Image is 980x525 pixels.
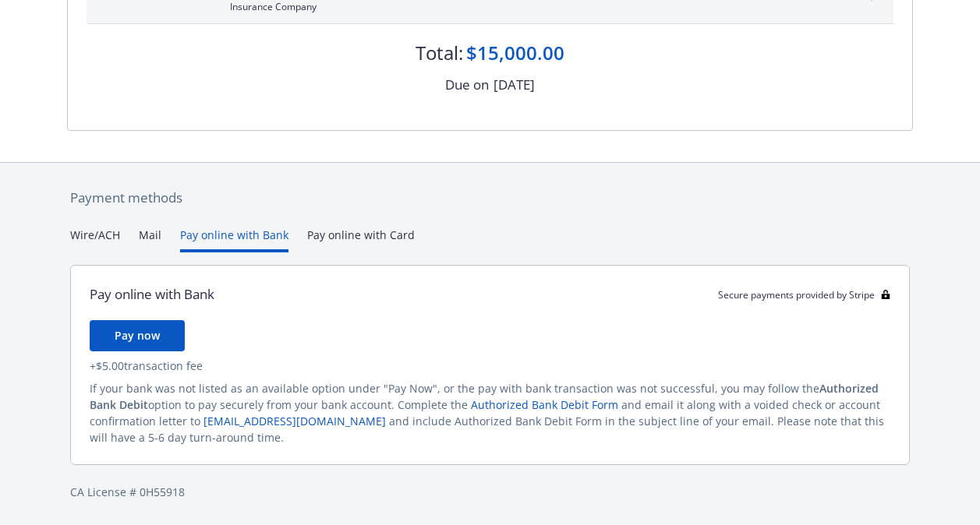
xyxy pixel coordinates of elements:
button: Pay online with Card [307,227,415,252]
div: + $5.00 transaction fee [90,358,890,374]
span: Pay now [115,328,160,343]
div: Payment methods [70,188,910,208]
a: Authorized Bank Debit Form [471,397,618,412]
div: Total: [416,40,463,66]
button: Pay online with Bank [180,227,288,252]
div: If your bank was not listed as an available option under "Pay Now", or the pay with bank transact... [90,380,890,446]
span: Authorized Bank Debit [90,381,879,412]
button: Pay now [90,320,185,351]
div: Due on [445,75,489,95]
div: $15,000.00 [466,40,564,66]
div: CA License # 0H55918 [70,484,910,500]
div: Secure payments provided by Stripe [718,288,890,301]
div: [DATE] [494,75,535,95]
button: Mail [139,227,161,252]
button: Wire/ACH [70,227,120,252]
div: Pay online with Bank [90,284,214,305]
a: [EMAIL_ADDRESS][DOMAIN_NAME] [203,414,386,428]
